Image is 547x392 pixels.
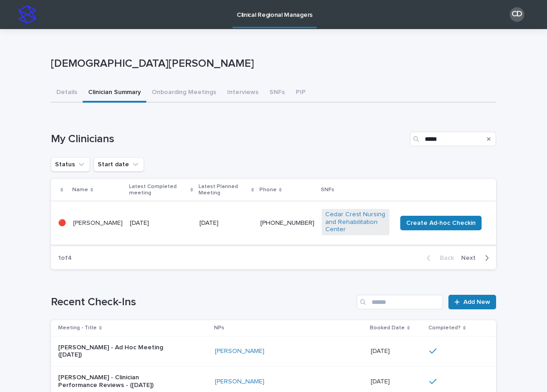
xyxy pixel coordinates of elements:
[72,185,88,195] p: Name
[215,347,264,355] a: [PERSON_NAME]
[51,201,496,244] tr: 🔴[PERSON_NAME][DATE][DATE][PHONE_NUMBER]Cedar Crest Nursing and Rehabilitation Center Create Ad-h...
[371,376,392,386] p: [DATE]
[419,254,457,262] button: Back
[434,255,454,261] span: Back
[58,323,97,333] p: Meeting - Title
[448,295,496,309] a: Add New
[290,84,311,103] button: PIP
[51,57,492,70] p: [DEMOGRAPHIC_DATA][PERSON_NAME]
[94,157,144,172] button: Start date
[400,216,482,230] button: Create Ad-hoc Checkin
[51,296,353,309] h1: Recent Check-Ins
[51,84,83,103] button: Details
[510,7,524,22] div: CD
[51,247,79,269] p: 1 of 4
[214,323,224,333] p: NPs
[58,344,172,359] p: [PERSON_NAME] - Ad Hoc Meeting ([DATE])
[73,219,123,227] p: [PERSON_NAME]
[428,323,461,333] p: Completed?
[129,182,188,198] p: Latest Completed meeting
[461,255,481,261] span: Next
[406,218,476,228] span: Create Ad-hoc Checkin
[357,295,443,309] input: Search
[259,185,277,195] p: Phone
[410,132,496,146] input: Search
[58,219,66,227] p: 🔴
[58,374,172,389] p: [PERSON_NAME] - Clinician Performance Reviews - ([DATE])
[325,211,386,233] a: Cedar Crest Nursing and Rehabilitation Center
[51,336,496,367] tr: [PERSON_NAME] - Ad Hoc Meeting ([DATE])[PERSON_NAME] [DATE][DATE]
[51,157,90,172] button: Status
[371,346,392,355] p: [DATE]
[463,299,490,305] span: Add New
[18,5,36,24] img: stacker-logo-s-only.png
[260,220,314,226] a: [PHONE_NUMBER]
[130,219,192,227] p: [DATE]
[83,84,146,103] button: Clinician Summary
[321,185,334,195] p: SNFs
[264,84,290,103] button: SNFs
[51,133,406,146] h1: My Clinicians
[457,254,496,262] button: Next
[146,84,222,103] button: Onboarding Meetings
[199,219,253,227] p: [DATE]
[215,378,264,386] a: [PERSON_NAME]
[222,84,264,103] button: Interviews
[370,323,405,333] p: Booked Date
[199,182,249,198] p: Latest Planned Meeting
